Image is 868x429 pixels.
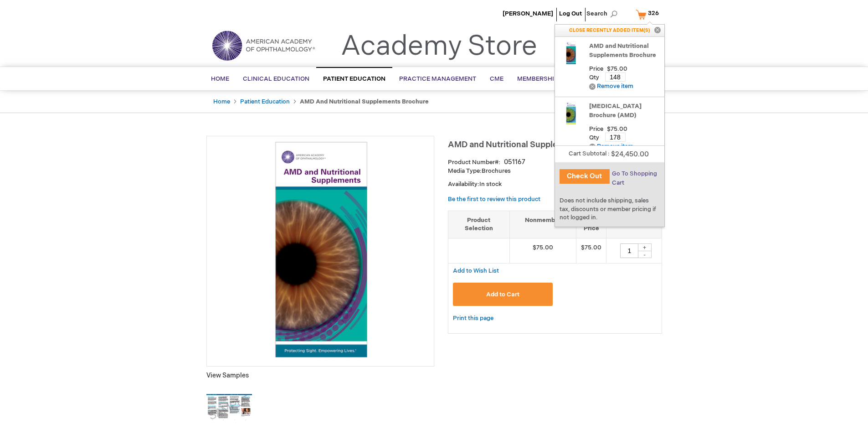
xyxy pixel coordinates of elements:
span: AMD and Nutritional Supplements Brochure [448,140,619,150]
span: Add to Cart [486,291,519,298]
a: Remove item [589,143,633,150]
a: [MEDICAL_DATA] Brochure (AMD) [589,102,660,120]
span: $75.00 [607,126,627,133]
p: View Samples [206,371,434,380]
p: CLOSE RECENTLY ADDED ITEM(S) [555,25,664,36]
a: Add to Wish List [453,267,499,274]
span: Price [589,66,603,72]
a: Go To Shopping Cart [612,170,657,186]
a: Academy Store [341,30,537,63]
strong: Media Type: [448,167,482,175]
span: Qty [589,134,599,141]
div: - [638,251,652,258]
a: Home [213,98,230,105]
span: $75.00 [607,66,627,72]
img: AMD and Nutritional Supplements Brochure [560,41,582,64]
div: Does not include shipping, sales tax, discounts or member pricing if not logged in. [555,192,664,227]
a: [PERSON_NAME] [503,10,553,17]
span: Patient Education [323,75,385,83]
span: Membership [517,75,558,83]
td: $75.00 [510,238,576,263]
div: 051167 [504,158,525,167]
span: Price [589,126,603,133]
span: Add to Wish List [453,267,499,274]
span: Price [607,124,634,135]
div: + [638,243,652,251]
button: Add to Cart [453,283,553,306]
span: CME [490,75,503,83]
span: Cart Subtotal [569,150,606,157]
th: Nonmember [510,211,576,238]
a: Print this page [453,313,493,324]
a: Patient Education [240,98,290,105]
span: Qty [589,74,599,81]
input: Qty [605,133,626,142]
a: AMD and Nutritional Supplements Brochure [589,41,660,60]
span: In stock [479,181,502,188]
span: Home [211,75,229,83]
a: Log Out [559,10,582,17]
img: AMD and Nutritional Supplements Brochure [211,141,429,359]
span: Practice Management [399,75,476,83]
p: Availability: [448,180,662,189]
th: Product Selection [448,211,510,238]
button: Check Out [560,169,610,184]
a: Age-Related Macular Degeneration Brochure (AMD) [560,102,582,132]
a: Be the first to review this product [448,196,540,203]
span: Price [607,63,634,75]
strong: AMD and Nutritional Supplements Brochure [300,98,429,105]
a: Remove item [589,83,633,90]
a: 326 [634,6,665,22]
input: Qty [620,243,638,258]
a: AMD and Nutritional Supplements Brochure [560,41,582,72]
span: $24,450.00 [610,150,649,159]
img: Age-Related Macular Degeneration Brochure (AMD) [560,102,582,124]
span: Search [586,5,621,23]
strong: Product Number [448,159,500,166]
td: $75.00 [576,238,606,263]
span: Clinical Education [243,75,309,83]
p: Brochures [448,167,662,176]
input: Qty [605,72,626,82]
span: 326 [648,10,659,17]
